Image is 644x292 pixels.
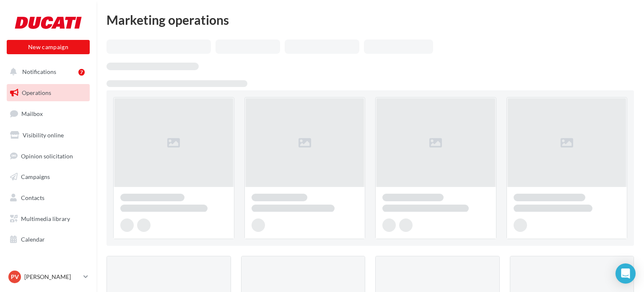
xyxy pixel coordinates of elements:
[7,40,90,54] button: New campaign
[7,269,90,285] a: PV [PERSON_NAME]
[5,210,91,228] a: Multimedia library
[5,126,91,144] a: Visibility online
[21,215,70,222] span: Multimedia library
[21,173,50,180] span: Campaigns
[11,273,19,281] span: PV
[23,132,64,139] span: Visibility online
[106,13,634,26] div: Marketing operations
[5,105,91,123] a: Mailbox
[21,194,44,201] span: Contacts
[5,189,91,207] a: Contacts
[5,168,91,186] a: Campaigns
[22,68,56,75] span: Notifications
[21,110,43,117] span: Mailbox
[22,89,51,96] span: Operations
[5,84,91,102] a: Operations
[5,63,88,81] button: Notifications 7
[21,152,73,159] span: Opinion solicitation
[5,231,91,248] a: Calendar
[24,273,80,281] p: [PERSON_NAME]
[21,236,45,243] span: Calendar
[78,69,85,76] div: 7
[615,263,636,284] div: Open Intercom Messenger
[5,147,91,165] a: Opinion solicitation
